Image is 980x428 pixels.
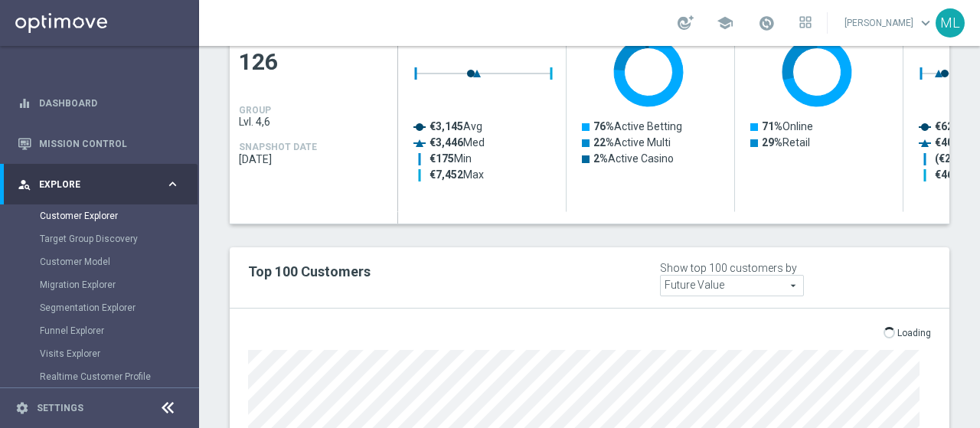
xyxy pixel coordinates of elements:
[40,302,159,314] a: Segmentation Explorer
[430,120,463,132] tspan: €3,145
[40,296,198,319] div: Segmentation Explorer
[248,263,637,281] h2: Top 100 Customers
[430,168,463,181] tspan: €7,452
[239,116,389,128] span: Lvl. 4,6
[717,15,733,31] span: school
[593,136,614,149] tspan: 22%
[40,371,159,383] a: Realtime Customer Profile
[40,227,198,250] div: Target Group Discovery
[239,142,317,152] h4: SNAPSHOT DATE
[430,136,485,149] text: Med
[239,47,389,77] span: 126
[762,136,782,149] tspan: 29%
[762,136,810,149] text: Retail
[762,120,813,132] text: Online
[430,136,463,149] tspan: €3,446
[18,178,165,191] div: Explore
[18,83,180,123] div: Dashboard
[40,365,198,388] div: Realtime Customer Profile
[17,97,181,109] button: equalizer Dashboard
[897,327,931,339] p: Loading
[40,233,159,245] a: Target Group Discovery
[593,152,674,165] text: Active Casino
[17,138,181,150] button: Mission Control
[40,279,159,291] a: Migration Explorer
[39,123,180,164] a: Mission Control
[18,123,180,164] div: Mission Control
[17,178,181,191] button: person_search Explore keyboard_arrow_right
[935,120,975,132] tspan: €62,645
[593,120,614,132] tspan: 76%
[917,15,934,31] span: keyboard_arrow_down
[15,401,29,415] i: settings
[430,168,484,181] text: Max
[593,120,682,132] text: Active Betting
[40,325,159,337] a: Funnel Explorer
[40,250,198,273] div: Customer Model
[39,83,180,123] a: Dashboard
[239,153,389,165] span: 2025-08-20
[40,273,198,296] div: Migration Explorer
[593,136,671,149] text: Active Multi
[660,262,797,275] div: Show top 100 customers by
[762,120,782,132] tspan: 71%
[165,177,180,191] i: keyboard_arrow_right
[40,210,159,222] a: Customer Explorer
[18,178,31,191] i: person_search
[40,348,159,360] a: Visits Explorer
[230,25,398,212] div: Press SPACE to select this row.
[593,152,608,165] tspan: 2%
[40,256,159,268] a: Customer Model
[37,403,83,413] a: Settings
[843,11,936,34] a: [PERSON_NAME]keyboard_arrow_down
[18,96,31,110] i: equalizer
[40,319,198,342] div: Funnel Explorer
[39,180,165,189] span: Explore
[40,204,198,227] div: Customer Explorer
[430,152,472,165] text: Min
[40,342,198,365] div: Visits Explorer
[935,136,975,149] tspan: €40,562
[430,120,482,132] text: Avg
[430,152,454,165] tspan: €175
[936,8,965,38] div: ML
[239,105,271,116] h4: GROUP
